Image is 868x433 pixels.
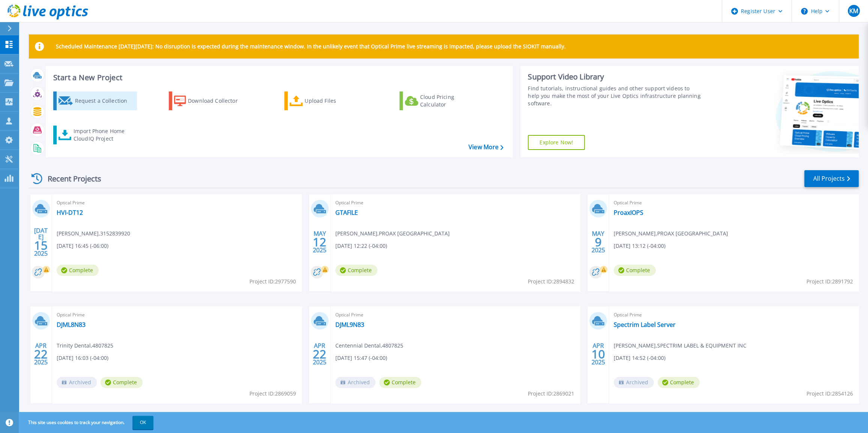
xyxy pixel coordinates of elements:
[528,390,574,398] span: Project ID: 2869021
[335,311,576,319] span: Optical Prime
[528,135,585,150] a: Explore Now!
[188,93,248,108] div: Download Collector
[595,239,602,245] span: 9
[335,229,450,238] span: [PERSON_NAME] , PROAX [GEOGRAPHIC_DATA]
[284,91,368,110] a: Upload Files
[57,321,86,328] a: DJML8N83
[528,277,574,286] span: Project ID: 2894832
[379,377,421,388] span: Complete
[29,169,111,188] div: Recent Projects
[804,170,859,187] a: All Projects
[57,242,108,250] span: [DATE] 16:45 (-06:00)
[57,199,297,207] span: Optical Prime
[313,351,326,357] span: 22
[614,265,656,276] span: Complete
[249,390,296,398] span: Project ID: 2869059
[528,72,702,82] div: Support Video Library
[249,277,296,286] span: Project ID: 2977590
[34,351,48,357] span: 22
[806,277,853,286] span: Project ID: 2891792
[591,228,605,256] div: MAY 2025
[658,377,700,388] span: Complete
[591,340,605,368] div: APR 2025
[335,199,576,207] span: Optical Prime
[335,209,358,216] a: GTAFILE
[312,228,327,256] div: MAY 2025
[57,311,297,319] span: Optical Prime
[57,229,130,238] span: [PERSON_NAME] , 3152839920
[335,377,375,388] span: Archived
[53,91,137,110] a: Request a Collection
[335,342,403,350] span: Centennial Dental , 4807825
[313,239,326,245] span: 12
[57,209,83,216] a: HVI-DT12
[335,321,364,328] a: DJML9N83
[57,342,113,350] span: Trinity Dental , 4807825
[849,8,858,14] span: KM
[34,242,48,249] span: 15
[335,265,377,276] span: Complete
[614,342,746,350] span: [PERSON_NAME] , SPECTRIM LABEL & EQUIPMENT INC
[74,127,132,142] div: Import Phone Home CloudIQ Project
[614,242,665,250] span: [DATE] 13:12 (-04:00)
[57,377,97,388] span: Archived
[169,91,252,110] a: Download Collector
[132,416,153,429] button: OK
[399,91,483,110] a: Cloud Pricing Calculator
[420,93,480,108] div: Cloud Pricing Calculator
[57,265,99,276] span: Complete
[614,311,854,319] span: Optical Prime
[34,228,48,256] div: [DATE] 2025
[806,390,853,398] span: Project ID: 2854126
[56,43,566,49] p: Scheduled Maintenance [DATE][DATE]: No disruption is expected during the maintenance window. In t...
[101,377,143,388] span: Complete
[614,377,654,388] span: Archived
[469,144,503,151] a: View More
[614,209,643,216] a: ProaxIOPS
[21,416,153,429] span: This site uses cookies to track your navigation.
[34,340,48,368] div: APR 2025
[75,93,135,108] div: Request a Collection
[53,73,503,82] h3: Start a New Project
[614,199,854,207] span: Optical Prime
[335,354,387,362] span: [DATE] 15:47 (-04:00)
[614,354,665,362] span: [DATE] 14:52 (-04:00)
[57,354,108,362] span: [DATE] 16:03 (-04:00)
[592,351,605,357] span: 10
[614,229,728,238] span: [PERSON_NAME] , PROAX [GEOGRAPHIC_DATA]
[312,340,327,368] div: APR 2025
[335,242,387,250] span: [DATE] 12:22 (-04:00)
[528,85,702,107] div: Find tutorials, instructional guides and other support videos to help you make the most of your L...
[305,93,365,108] div: Upload Files
[614,321,676,328] a: Spectrim Label Server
